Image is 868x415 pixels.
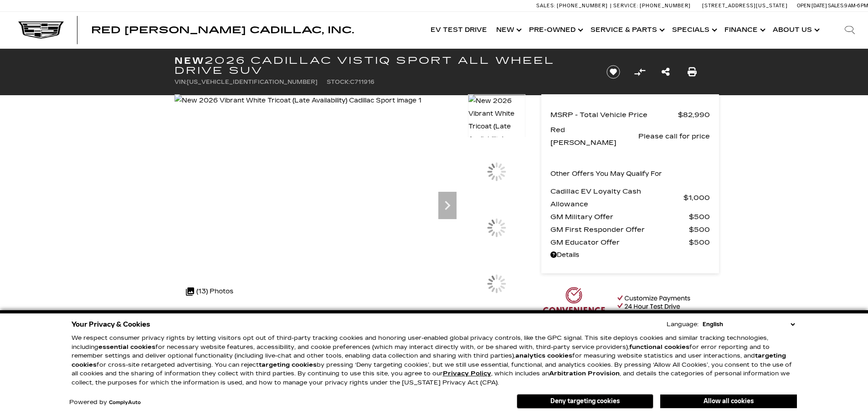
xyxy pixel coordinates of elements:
[98,343,155,351] strong: essential cookies
[638,130,710,143] span: Please call for price
[175,55,205,66] strong: New
[668,12,720,48] a: Specials
[683,191,710,204] span: $1,000
[720,12,768,48] a: Finance
[524,12,586,48] a: Pre-Owned
[109,400,141,405] a: ComplyAuto
[72,318,150,331] span: Your Privacy & Cookies
[613,3,638,9] span: Service:
[517,394,653,409] button: Deny targeting cookies
[610,3,693,8] a: Service: [PHONE_NUMBER]
[175,79,187,85] span: VIN:
[844,3,868,9] span: 9 AM-6 PM
[443,370,491,377] a: Privacy Policy
[550,223,689,236] span: GM First Responder Offer
[91,25,354,36] span: Red [PERSON_NAME] Cadillac, Inc.
[350,79,375,85] span: C711916
[828,3,844,9] span: Sales:
[550,185,683,210] span: Cadillac EV Loyalty Cash Allowance
[640,3,691,9] span: [PHONE_NUMBER]
[689,210,710,223] span: $500
[550,236,710,249] a: GM Educator Offer $500
[69,400,141,405] div: Powered by
[426,12,492,48] a: EV Test Drive
[702,3,788,9] a: [STREET_ADDRESS][US_STATE]
[175,56,591,76] h1: 2026 Cadillac VISTIQ Sport All Wheel Drive SUV
[492,12,524,48] a: New
[550,210,710,223] a: GM Military Offer $500
[557,3,608,9] span: [PHONE_NUMBER]
[768,12,822,48] a: About Us
[629,343,689,351] strong: functional cookies
[678,108,710,121] span: $82,990
[259,361,317,369] strong: targeting cookies
[660,395,797,408] button: Allow all cookies
[327,79,350,85] span: Stock:
[550,249,710,261] a: Details
[633,65,647,79] button: Compare vehicle
[550,223,710,236] a: GM First Responder Offer $500
[667,322,699,328] div: Language:
[550,236,689,249] span: GM Educator Offer
[187,79,318,85] span: [US_VEHICLE_IDENTIFICATION_NUMBER]
[586,12,668,48] a: Service & Parts
[18,21,64,39] img: Cadillac Dark Logo with Cadillac White Text
[550,123,638,149] span: Red [PERSON_NAME]
[603,65,623,79] button: Save vehicle
[536,3,610,8] a: Sales: [PHONE_NUMBER]
[550,185,710,210] a: Cadillac EV Loyalty Cash Allowance $1,000
[550,123,710,149] a: Red [PERSON_NAME] Please call for price
[175,94,421,107] img: New 2026 Vibrant White Tricoat (Late Availability) Cadillac Sport image 1
[72,352,786,369] strong: targeting cookies
[549,370,620,377] strong: Arbitration Provision
[181,281,238,302] div: (13) Photos
[797,3,827,9] span: Open [DATE]
[468,94,525,172] img: New 2026 Vibrant White Tricoat (Late Availability) Cadillac Sport image 1
[175,309,525,378] iframe: Watch videos, learn about new EV models, and find the right one for you!
[536,3,555,9] span: Sales:
[72,334,797,387] p: We respect consumer privacy rights by letting visitors opt out of third-party tracking cookies an...
[550,168,662,180] p: Other Offers You May Qualify For
[688,66,697,78] a: Print this New 2026 Cadillac VISTIQ Sport All Wheel Drive SUV
[91,26,354,35] a: Red [PERSON_NAME] Cadillac, Inc.
[515,352,572,359] strong: analytics cookies
[689,223,710,236] span: $500
[550,210,689,223] span: GM Military Offer
[550,108,710,121] a: MSRP - Total Vehicle Price $82,990
[550,108,678,121] span: MSRP - Total Vehicle Price
[689,236,710,249] span: $500
[700,320,797,329] select: Language Select
[662,66,670,78] a: Share this New 2026 Cadillac VISTIQ Sport All Wheel Drive SUV
[438,192,457,219] div: Next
